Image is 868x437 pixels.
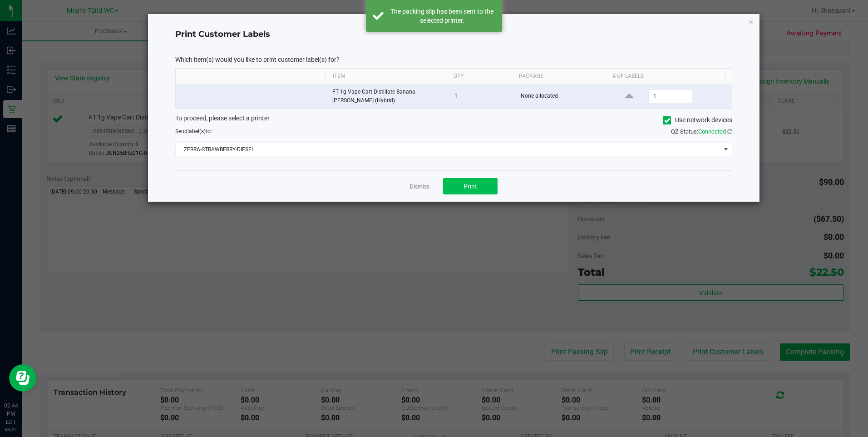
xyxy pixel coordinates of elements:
[512,69,605,84] th: Package
[389,7,495,25] div: The packing slip has been sent to the selected printer.
[325,69,446,84] th: Item
[176,143,720,156] span: ZEBRA-STRAWBERRY-DIESEL
[515,84,610,109] td: None allocated
[671,128,732,135] span: QZ Status:
[449,84,515,109] td: 1
[410,183,429,191] a: Dismiss
[168,114,739,127] div: To proceed, please select a printer.
[663,115,732,125] label: Use network devices
[446,69,512,84] th: Qty
[464,183,477,190] span: Print
[443,178,498,194] button: Print
[175,29,732,40] h4: Print Customer Labels
[187,128,206,134] span: label(s)
[605,69,725,84] th: # of labels
[9,364,36,392] iframe: Resource center
[327,84,449,109] td: FT 1g Vape Cart Distillate Banana [PERSON_NAME] (Hybrid)
[698,128,726,135] span: Connected
[175,128,212,134] span: Send to:
[175,55,732,64] p: Which item(s) would you like to print customer label(s) for?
